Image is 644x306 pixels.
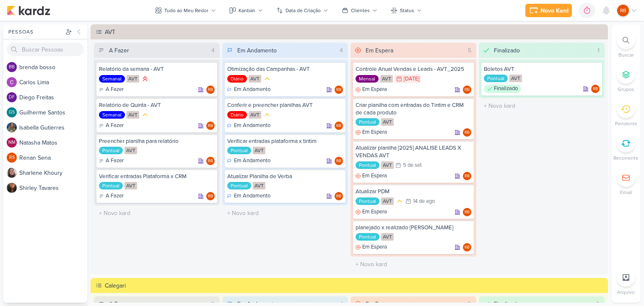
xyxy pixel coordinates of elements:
p: RB [465,210,470,215]
img: Shirley Tavares [7,183,17,193]
div: Em Espera [356,86,387,94]
div: Responsável: Rogerio Bispo [206,192,215,200]
p: A Fazer [106,86,124,94]
div: Preencher planilha para relatório [99,137,215,145]
div: S h i r l e y T a v a r e s [19,184,87,192]
div: 14 de ago [413,199,435,204]
div: AVT [253,182,265,189]
div: Em Andamento [227,157,270,165]
div: Em Andamento [227,122,270,130]
div: Natasha Matos [7,137,17,148]
div: Relatório de Quinta - AVT [99,101,215,109]
p: Em Espera [362,172,387,180]
div: Rogerio Bispo [617,5,629,16]
div: Pontual [356,233,379,241]
div: Controle Anual Vendas e Leads - AVT_2025 [356,65,471,73]
button: Novo Kard [525,4,572,17]
p: DF [9,95,15,100]
p: RB [336,88,341,92]
img: kardz.app [7,5,50,16]
div: Rogerio Bispo [463,86,471,94]
div: Rogerio Bispo [463,128,471,137]
p: RB [208,124,213,128]
div: Semanal [99,75,125,83]
div: planejado x realizado Éden [356,224,471,231]
input: + Novo kard [96,207,218,219]
div: AVT [127,111,139,119]
div: Responsável: Rogerio Bispo [591,85,600,93]
div: AVT [249,75,261,83]
div: Pontual [484,75,508,82]
p: RB [208,159,213,163]
div: AVT [253,147,265,154]
div: Pontual [356,161,379,169]
p: Pendente [615,120,637,127]
div: Pontual [227,182,251,189]
div: b r e n d a b o s s o [19,63,87,72]
div: Em Espera [356,128,387,137]
div: 4 [336,46,346,55]
div: AVT [381,197,394,205]
input: + Novo kard [352,258,475,270]
div: Criar planilha com entradas do Tintim e CRM de cada produto [356,101,471,117]
div: Em Espera [366,46,393,55]
div: Rogerio Bispo [463,243,471,252]
p: Em Andamento [234,86,270,94]
div: A Fazer [99,86,124,94]
input: + Novo kard [480,100,603,112]
div: AVT [127,75,139,83]
div: AVT [125,182,137,189]
p: A Fazer [106,122,124,130]
div: N a t a s h a M a t o s [19,138,87,147]
div: [DATE] [404,76,419,82]
div: G u i l h e r m e S a n t o s [19,108,87,117]
div: Pontual [356,118,379,126]
div: Em Espera [356,208,387,216]
div: 4 [208,46,218,55]
div: Semanal [99,111,125,119]
div: Renan Sena [7,153,17,163]
div: Atualizar PDM [356,188,471,195]
div: S h a r l e n e K h o u r y [19,169,87,177]
p: RS [9,156,15,160]
p: A Fazer [106,192,124,200]
div: 1 [594,46,603,55]
div: Finalizado [484,85,521,93]
p: Grupos [618,86,634,93]
div: C a r l o s L i m a [19,78,87,87]
p: RB [593,87,598,91]
div: 5 [465,46,475,55]
div: Relatório da semana - AVT [99,65,215,73]
img: Carlos Lima [7,77,17,87]
div: AVT [105,28,605,36]
p: RB [208,88,213,92]
div: Rogerio Bispo [335,86,343,94]
p: Em Andamento [234,192,270,200]
input: Buscar Pessoas [7,43,84,56]
div: Responsável: Rogerio Bispo [335,122,343,130]
p: GS [9,110,15,115]
p: Arquivo [617,288,635,296]
div: AVT [381,233,394,241]
div: Em Andamento [237,46,277,55]
div: Pessoas [7,28,64,36]
div: Rogerio Bispo [335,122,343,130]
div: Prioridade Média [395,197,404,205]
div: Novo Kard [540,6,569,15]
div: Diário [227,111,247,119]
div: AVT [125,147,137,154]
p: Finalizado [494,85,518,93]
p: RB [465,131,470,135]
div: Diário [227,75,247,83]
div: Conferir e preencher planilhas AVT [227,101,343,109]
p: Em Espera [362,208,387,216]
div: Mensal [356,75,379,83]
p: RB [620,7,626,14]
div: Atualizar planilha [2025] ANALISE LEADS X VENDAS AVT [356,144,471,159]
div: Pontual [99,147,123,154]
div: A Fazer [109,46,129,55]
div: Prioridade Média [263,111,271,119]
div: Prioridade Média [141,111,149,119]
div: Rogerio Bispo [335,157,343,165]
div: Guilherme Santos [7,107,17,117]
